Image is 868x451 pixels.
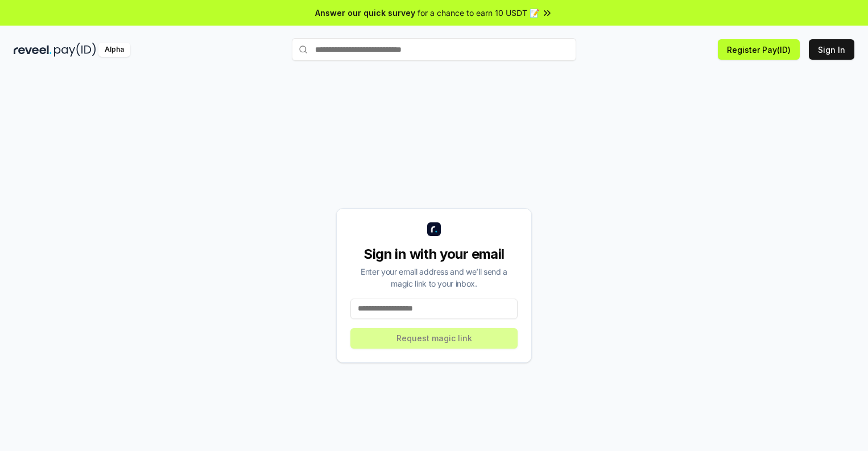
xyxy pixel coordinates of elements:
img: reveel_dark [14,43,52,57]
span: Answer our quick survey [315,7,415,19]
div: Alpha [98,43,130,57]
div: Sign in with your email [350,245,518,263]
div: Enter your email address and we’ll send a magic link to your inbox. [350,266,518,289]
img: logo_small [427,222,441,236]
button: Register Pay(ID) [718,39,800,60]
img: pay_id [54,43,96,57]
span: for a chance to earn 10 USDT 📝 [418,7,539,19]
button: Sign In [809,39,854,60]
